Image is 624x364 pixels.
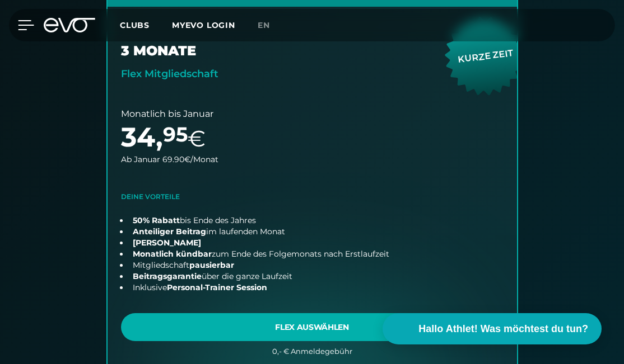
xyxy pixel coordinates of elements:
[258,19,283,32] a: en
[418,322,588,337] span: Hallo Athlet! Was möchtest du tun?
[383,313,602,344] button: Hallo Athlet! Was möchtest du tun?
[120,20,172,30] a: Clubs
[172,20,235,30] a: MYEVO LOGIN
[258,20,270,30] span: en
[120,20,150,30] span: Clubs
